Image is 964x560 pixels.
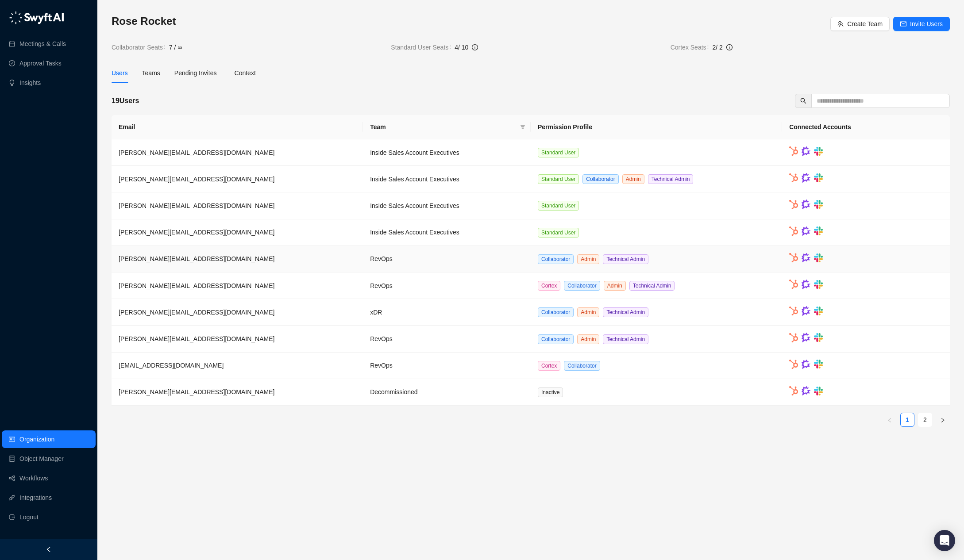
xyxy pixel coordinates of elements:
[518,120,527,134] span: filter
[119,335,274,342] span: [PERSON_NAME][EMAIL_ADDRESS][DOMAIN_NAME]
[577,254,599,264] span: Admin
[603,334,648,344] span: Technical Admin
[910,19,943,29] span: Invite Users
[119,388,274,395] span: [PERSON_NAME][EMAIL_ADDRESS][DOMAIN_NAME]
[538,307,574,317] span: Collaborator
[814,333,823,342] img: slack-Cn3INd-T.png
[789,280,798,289] img: hubspot-DkpyWjJb.png
[830,17,890,31] button: Create Team
[538,254,574,264] span: Collaborator
[142,68,160,78] div: Teams
[119,229,274,236] span: [PERSON_NAME][EMAIL_ADDRESS][DOMAIN_NAME]
[936,413,950,427] li: Next Page
[814,200,823,209] img: slack-Cn3INd-T.png
[363,219,531,246] td: Inside Sales Account Executives
[789,226,798,236] img: hubspot-DkpyWjJb.png
[19,508,39,526] span: Logout
[802,173,810,183] img: gong-Dwh8HbPa.png
[363,353,531,379] td: RevOps
[370,122,517,132] span: Team
[789,386,798,395] img: hubspot-DkpyWjJb.png
[802,199,810,209] img: gong-Dwh8HbPa.png
[629,281,675,291] span: Technical Admin
[538,387,563,397] span: Inactive
[9,11,64,24] img: logo-05li4sbe.png
[936,413,950,427] button: right
[712,44,722,51] span: 2 / 2
[837,21,844,27] span: team
[814,387,823,395] img: slack-Cn3INd-T.png
[363,379,531,406] td: Decommissioned
[538,148,579,157] span: Standard User
[814,173,823,182] img: slack-Cn3INd-T.png
[363,246,531,272] td: RevOps
[538,228,579,238] span: Standard User
[119,255,274,262] span: [PERSON_NAME][EMAIL_ADDRESS][DOMAIN_NAME]
[538,201,579,211] span: Standard User
[814,307,823,315] img: slack-Cn3INd-T.png
[112,115,363,139] th: Email
[893,17,950,31] button: Invite Users
[119,362,224,369] span: [EMAIL_ADDRESS][DOMAIN_NAME]
[847,19,883,29] span: Create Team
[648,174,694,184] span: Technical Admin
[538,334,574,344] span: Collaborator
[577,307,599,317] span: Admin
[900,413,914,427] li: 1
[112,42,169,52] span: Collaborator Seats
[802,360,810,369] img: gong-Dwh8HbPa.png
[119,149,274,156] span: [PERSON_NAME][EMAIL_ADDRESS][DOMAIN_NAME]
[789,333,798,342] img: hubspot-DkpyWjJb.png
[802,280,810,289] img: gong-Dwh8HbPa.png
[564,361,600,371] span: Collaborator
[391,42,455,52] span: Standard User Seats
[174,69,217,77] span: Pending Invites
[918,413,932,426] a: 2
[789,360,798,369] img: hubspot-DkpyWjJb.png
[363,166,531,192] td: Inside Sales Account Executives
[802,333,810,342] img: gong-Dwh8HbPa.png
[789,307,798,316] img: hubspot-DkpyWjJb.png
[789,253,798,262] img: hubspot-DkpyWjJb.png
[19,450,64,468] a: Object Manager
[119,309,274,316] span: [PERSON_NAME][EMAIL_ADDRESS][DOMAIN_NAME]
[814,360,823,368] img: slack-Cn3INd-T.png
[789,146,798,156] img: hubspot-DkpyWjJb.png
[363,326,531,352] td: RevOps
[582,174,618,184] span: Collaborator
[19,35,66,53] a: Meetings & Calls
[814,226,823,235] img: slack-Cn3INd-T.png
[671,42,713,52] span: Cortex Seats
[883,413,897,427] button: left
[19,54,62,72] a: Approval Tasks
[531,115,782,139] th: Permission Profile
[603,254,648,264] span: Technical Admin
[169,42,182,52] span: 7 / ∞
[622,174,644,184] span: Admin
[112,68,128,78] div: Users
[119,282,274,289] span: [PERSON_NAME][EMAIL_ADDRESS][DOMAIN_NAME]
[577,334,599,344] span: Admin
[726,44,733,50] span: info-circle
[19,430,54,448] a: Organization
[119,202,274,209] span: [PERSON_NAME][EMAIL_ADDRESS][DOMAIN_NAME]
[789,200,798,209] img: hubspot-DkpyWjJb.png
[802,386,810,396] img: gong-Dwh8HbPa.png
[918,413,932,427] li: 2
[538,281,560,291] span: Cortex
[934,530,955,551] div: Open Intercom Messenger
[603,307,648,317] span: Technical Admin
[19,489,52,506] a: Integrations
[538,174,579,184] span: Standard User
[782,115,950,139] th: Connected Accounts
[363,299,531,326] td: xDR
[19,74,41,92] a: Insights
[538,361,560,371] span: Cortex
[119,176,274,183] span: [PERSON_NAME][EMAIL_ADDRESS][DOMAIN_NAME]
[363,192,531,219] td: Inside Sales Account Executives
[802,226,810,236] img: gong-Dwh8HbPa.png
[802,253,810,263] img: gong-Dwh8HbPa.png
[814,280,823,289] img: slack-Cn3INd-T.png
[900,21,906,27] span: mail
[520,124,525,130] span: filter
